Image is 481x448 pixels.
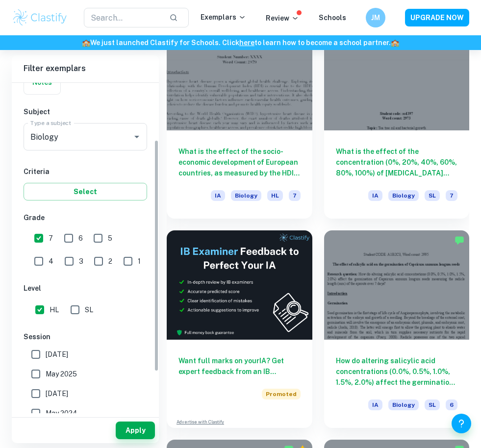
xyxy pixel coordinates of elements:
[82,39,90,47] span: 🏫
[319,14,346,22] a: Schools
[46,408,77,419] span: May 2024
[455,235,464,245] img: Marked
[108,233,112,244] span: 5
[211,190,225,201] span: IA
[289,190,301,201] span: 7
[452,414,471,433] button: Help and Feedback
[177,419,224,425] a: Advertise with Clastify
[49,233,53,244] span: 7
[167,230,312,427] a: Want full marks on yourIA? Get expert feedback from an IB examiner!PromotedAdvertise with Clastify
[324,230,470,427] a: How do altering salicylic acid concentrations (0.0%, 0.5%, 1.0%, 1.5%, 2.0%) affect the germinati...
[167,230,312,339] img: Thumbnail
[24,183,147,200] button: Select
[24,166,147,177] h6: Criteria
[366,8,385,27] button: JM
[24,331,147,342] h6: Session
[85,304,93,315] span: SL
[79,256,83,267] span: 3
[46,388,68,399] span: [DATE]
[405,9,469,26] button: UPGRADE NOW
[368,399,382,410] span: IA
[201,12,246,23] p: Exemplars
[388,190,419,201] span: Biology
[388,399,419,410] span: Biology
[267,190,283,201] span: HL
[78,233,83,244] span: 6
[12,55,159,82] h6: Filter exemplars
[178,355,301,377] h6: Want full marks on your IA ? Get expert feedback from an IB examiner!
[138,256,141,267] span: 1
[336,355,458,388] h6: How do altering salicylic acid concentrations (0.0%, 0.5%, 1.0%, 1.5%, 2.0%) affect the germinati...
[446,399,457,410] span: 6
[324,22,470,219] a: What is the effect of the concentration (0%, 20%, 40%, 60%, 80%, 100%) of [MEDICAL_DATA] (Melaleu...
[12,8,68,27] img: Clastify logo
[49,256,53,267] span: 4
[30,119,71,127] label: Type a subject
[178,146,301,178] h6: What is the effect of the socio-economic development of European countries, as measured by the HD...
[266,13,299,24] p: Review
[231,190,261,201] span: Biology
[46,349,68,360] span: [DATE]
[24,212,147,223] h6: Grade
[239,39,254,47] a: here
[370,12,381,23] h6: JM
[24,283,147,294] h6: Level
[2,37,479,48] h6: We just launched Clastify for Schools. Click to learn how to become a school partner.
[167,22,312,219] a: What is the effect of the socio-economic development of European countries, as measured by the HD...
[368,190,382,201] span: IA
[84,8,161,27] input: Search...
[24,106,147,117] h6: Subject
[116,422,155,439] button: Apply
[262,389,301,399] span: Promoted
[391,39,399,47] span: 🏫
[425,190,440,201] span: SL
[108,256,112,267] span: 2
[425,399,440,410] span: SL
[130,130,144,144] button: Open
[50,304,59,315] span: HL
[46,369,77,379] span: May 2025
[336,146,458,178] h6: What is the effect of the concentration (0%, 20%, 40%, 60%, 80%, 100%) of [MEDICAL_DATA] (Melaleu...
[446,190,457,201] span: 7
